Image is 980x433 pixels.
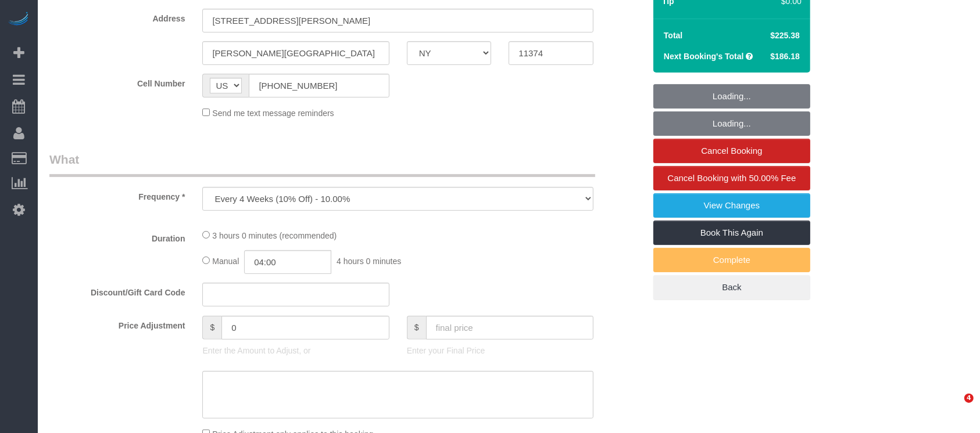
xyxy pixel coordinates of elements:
span: 4 hours 0 minutes [337,257,401,266]
label: Duration [41,229,194,244]
label: Discount/Gift Card Code [41,283,194,298]
iframe: Intercom live chat [940,394,968,421]
a: View Changes [653,193,810,218]
span: 4 [964,394,974,403]
p: Enter the Amount to Adjust, or [202,345,389,356]
label: Cell Number [41,74,194,89]
span: Cancel Booking with 50.00% Fee [668,173,796,183]
img: Automaid Logo [7,12,30,28]
label: Price Adjustment [41,316,194,331]
strong: Total [664,31,682,40]
strong: Next Booking's Total [664,52,744,61]
span: $ [202,316,221,340]
input: final price [426,316,594,340]
legend: What [49,151,595,177]
span: $ [407,316,426,340]
p: Enter your Final Price [407,345,593,356]
input: City [202,41,389,65]
label: Frequency * [41,187,194,203]
a: Back [653,275,810,300]
a: Cancel Booking with 50.00% Fee [653,166,810,190]
span: $225.38 [770,31,800,40]
span: Manual [212,257,239,266]
input: Cell Number [249,74,389,98]
a: Cancel Booking [653,139,810,163]
label: Address [41,9,194,24]
span: Send me text message reminders [212,109,334,118]
span: $186.18 [770,52,800,61]
span: 3 hours 0 minutes (recommended) [212,231,337,240]
a: Book This Again [653,221,810,245]
input: Zip Code [509,41,593,65]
